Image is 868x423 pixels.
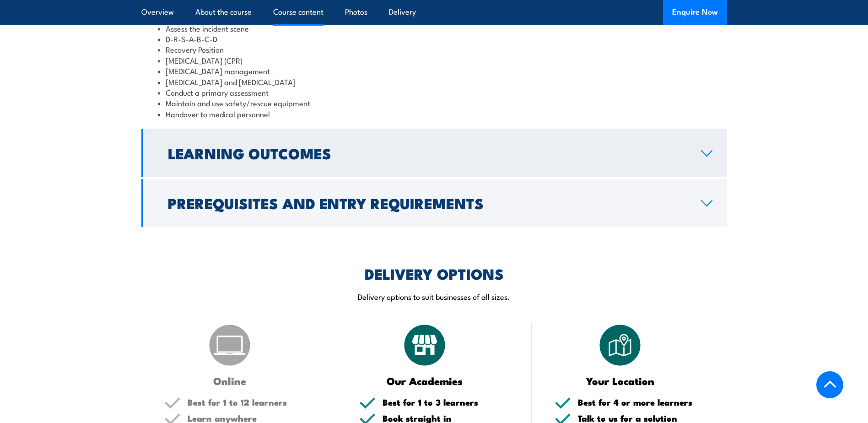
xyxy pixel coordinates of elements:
[158,55,711,65] li: [MEDICAL_DATA] (CPR)
[158,65,711,76] li: [MEDICAL_DATA] management
[141,291,727,302] p: Delivery options to suit businesses of all sizes.
[158,44,711,54] li: Recovery Position
[383,398,509,407] h5: Best for 1 to 3 learners
[158,33,711,44] li: D-R-S-A-B-C-D
[141,179,727,227] a: Prerequisites and Entry Requirements
[383,414,509,423] h5: Book straight in
[158,98,711,108] li: Maintain and use safety/rescue equipment
[555,375,686,386] h3: Your Location
[168,146,686,159] h2: Learning Outcomes
[168,196,686,209] h2: Prerequisites and Entry Requirements
[141,129,727,177] a: Learning Outcomes
[158,76,711,87] li: [MEDICAL_DATA] and [MEDICAL_DATA]
[164,375,296,386] h3: Online
[188,414,314,423] h5: Learn anywhere
[578,414,704,423] h5: Talk to us for a solution
[359,375,491,386] h3: Our Academies
[365,267,504,280] h2: DELIVERY OPTIONS
[158,108,711,119] li: Handover to medical personnel
[578,398,704,407] h5: Best for 4 or more learners
[188,398,314,407] h5: Best for 1 to 12 learners
[158,87,711,98] li: Conduct a primary assessment
[158,23,711,33] li: Assess the incident scene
